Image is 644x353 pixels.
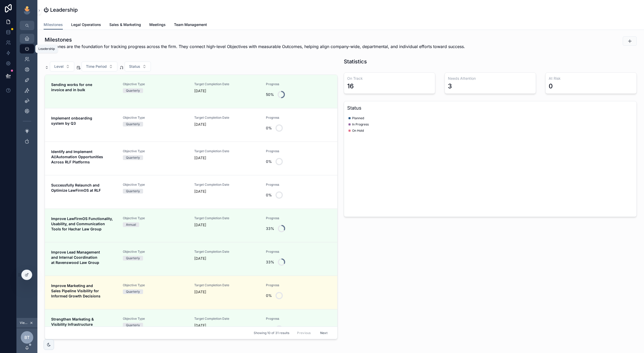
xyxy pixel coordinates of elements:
[352,122,369,126] span: In Progress
[23,6,31,15] img: App logo
[347,76,432,81] h3: On Track
[44,6,78,14] h1: ⏻ Leadership
[123,250,188,254] span: Objective Type
[51,183,101,192] strong: Successfully Relaunch and Optimize LawFirmOS at RLF
[347,114,633,214] div: chart
[194,250,260,254] span: Target Completion Date
[123,183,188,187] span: Objective Type
[71,20,101,30] a: Legal Operations
[266,116,331,120] span: Progress
[126,222,136,227] div: Annual
[45,43,465,50] span: Milestones are the foundation for tracking progress across the firm. They connect high-level Obje...
[448,82,452,90] div: 3
[448,76,533,81] h3: Needs Attention
[266,290,272,301] div: 0%
[549,82,553,90] div: 0
[82,62,117,71] button: Select Button
[266,324,272,334] div: 0%
[45,75,337,108] a: Sending works for one invoice and in bulkObjective TypeQuarterlyTarget Completion Date[DATE]Progr...
[194,256,206,261] p: [DATE]
[549,76,633,81] h3: At Risk
[123,317,188,321] span: Objective Type
[126,155,140,160] div: Quarterly
[45,242,337,276] a: Improve Lead Management and Internal Coordination at Ravenswood Law GroupObjective TypeQuarterlyT...
[51,149,104,164] strong: Identify and Implement AI/Automation Opportunities Across RLF Platforms
[149,20,166,30] a: Meetings
[352,116,364,120] span: Planned
[194,289,206,295] p: [DATE]
[54,64,64,69] span: Level
[126,256,140,261] div: Quarterly
[194,88,206,94] p: [DATE]
[20,321,29,325] span: Viewing as [PERSON_NAME]
[174,20,207,30] a: Team Management
[45,108,337,142] a: Implement onboarding system by Q3Objective TypeQuarterlyTarget Completion Date[DATE]Progress0%
[24,334,30,341] span: BT
[125,62,151,71] button: Select Button
[45,142,337,175] a: Identify and Implement AI/Automation Opportunities Across RLF PlatformsObjective TypeQuarterlyTar...
[123,283,188,287] span: Objective Type
[129,64,140,69] span: Status
[51,216,114,231] strong: Improve LawFirmOS Functionality, Usability, and Communication Tools for Hachar Law Group
[17,30,37,153] div: scrollable content
[71,22,101,27] span: Legal Operations
[266,156,272,167] div: 0%
[254,331,289,335] span: Showing 10 of 31 results
[266,183,331,187] span: Progress
[174,22,207,27] span: Team Management
[266,190,272,200] div: 0%
[194,82,260,86] span: Target Completion Date
[51,250,101,265] strong: Improve Lead Management and Internal Coordination at Ravenswood Law Group
[347,82,354,90] div: 16
[126,189,140,194] div: Quarterly
[266,223,274,234] div: 33%
[194,149,260,153] span: Target Completion Date
[109,20,141,30] a: Sales & Marketing
[194,116,260,120] span: Target Completion Date
[266,257,274,267] div: 33%
[45,209,337,242] a: Improve LawFirmOS Functionality, Usability, and Communication Tools for Hachar Law GroupObjective...
[266,317,331,321] span: Progress
[86,64,107,69] span: Time Period
[45,309,337,343] a: Strengthen Marketing & Visibility InfrastructureObjective TypeQuarterlyTarget Completion Date[DAT...
[194,283,260,287] span: Target Completion Date
[123,149,188,153] span: Objective Type
[194,155,206,161] p: [DATE]
[109,22,141,27] span: Sales & Marketing
[266,216,331,220] span: Progress
[126,122,140,126] div: Quarterly
[45,276,337,309] a: Improve Marketing and Sales Pipeline Visibility for Informed Growth DecisionsObjective TypeQuarte...
[194,189,206,194] p: [DATE]
[123,116,188,120] span: Objective Type
[45,36,465,43] h1: Milestones
[38,47,55,51] div: Leadership
[266,250,331,254] span: Progress
[44,22,63,27] span: Milestones
[344,58,367,65] h1: Statistics
[126,289,140,294] div: Quarterly
[51,82,93,92] strong: Sending works for one invoice and in bulk
[317,329,331,337] button: Next
[50,62,74,71] button: Select Button
[347,104,633,112] h3: Status
[194,122,206,127] p: [DATE]
[194,183,260,187] span: Target Completion Date
[194,317,260,321] span: Target Completion Date
[194,216,260,220] span: Target Completion Date
[126,323,140,328] div: Quarterly
[123,216,188,220] span: Objective Type
[45,175,337,209] a: Successfully Relaunch and Optimize LawFirmOS at RLFObjective TypeQuarterlyTarget Completion Date[...
[266,82,331,86] span: Progress
[266,283,331,287] span: Progress
[44,20,63,30] a: Milestones
[51,283,100,298] strong: Improve Marketing and Sales Pipeline Visibility for Informed Growth Decisions
[123,82,188,86] span: Objective Type
[149,22,166,27] span: Meetings
[266,89,274,100] div: 50%
[51,317,95,327] strong: Strengthen Marketing & Visibility Infrastructure
[266,149,331,153] span: Progress
[126,88,140,93] div: Quarterly
[194,323,206,328] p: [DATE]
[194,222,206,228] p: [DATE]
[266,123,272,133] div: 0%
